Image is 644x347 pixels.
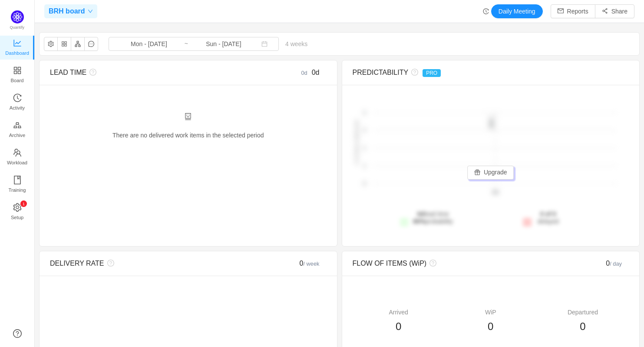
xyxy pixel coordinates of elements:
[13,67,22,84] a: Board
[13,66,22,75] i: icon: appstore
[353,308,445,317] div: Arrived
[104,260,114,267] i: icon: question-circle
[312,69,320,76] span: 0d
[551,4,595,18] button: icon: mailReports
[538,210,559,225] span: delayed
[580,320,585,332] span: 0
[13,121,22,139] a: Archive
[363,110,366,115] tspan: 2
[10,25,25,30] span: Quantify
[488,320,493,332] span: 0
[11,209,23,226] span: Setup
[492,189,498,195] tspan: 0d
[11,10,24,23] img: Quantify
[426,260,436,267] i: icon: question-circle
[13,39,22,47] i: icon: line-chart
[363,163,366,168] tspan: 1
[353,258,560,269] div: FLOW OF ITEMS (WiP)
[5,44,29,62] span: Dashboard
[88,9,93,14] i: icon: down
[610,260,622,267] small: / day
[22,200,24,207] p: 1
[363,146,366,151] tspan: 1
[13,121,22,130] i: icon: gold
[417,210,424,217] strong: 0d
[57,37,71,51] button: icon: appstore
[84,37,98,51] button: icon: message
[301,70,311,76] small: 0d
[13,93,22,102] i: icon: history
[595,4,634,18] button: icon: share-altShare
[9,127,25,144] span: Archive
[13,149,22,166] a: Workload
[13,39,22,57] a: Dashboard
[363,128,366,133] tspan: 2
[413,218,453,225] span: probability
[445,308,537,317] div: WiP
[540,210,556,217] strong: 0 of 0
[408,69,418,76] i: icon: question-circle
[491,4,543,18] button: Daily Meeting
[13,203,22,212] i: icon: setting
[413,218,425,225] strong: 80%
[300,260,320,267] span: 0
[49,4,85,18] span: BRH board
[413,210,453,225] span: lead time
[11,72,24,89] span: Board
[114,39,184,49] input: Start date
[261,41,268,47] i: icon: calendar
[10,99,25,117] span: Activity
[13,94,22,111] a: Activity
[304,260,320,267] small: / week
[8,181,26,199] span: Training
[467,166,514,180] button: icon: giftUpgrade
[188,39,259,49] input: End date
[537,308,629,317] div: Departured
[7,154,27,171] span: Workload
[363,181,366,186] tspan: 0
[13,204,22,221] a: icon: settingSetup
[50,113,327,149] div: There are no delivered work items in the selected period
[560,258,629,269] div: 0
[20,200,27,207] sup: 1
[423,69,441,77] span: PRO
[353,67,560,78] div: PREDICTABILITY
[354,120,359,165] text: # of items delivered
[279,40,314,47] span: 4 weeks
[13,148,22,157] i: icon: team
[185,113,192,120] i: icon: robot
[13,329,22,338] a: icon: question-circle
[86,69,96,76] i: icon: question-circle
[396,320,401,332] span: 0
[71,37,85,51] button: icon: apartment
[44,37,58,51] button: icon: setting
[13,176,22,184] i: icon: book
[50,258,257,269] div: DELIVERY RATE
[483,8,489,14] i: icon: history
[50,69,86,76] span: LEAD TIME
[13,176,22,194] a: Training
